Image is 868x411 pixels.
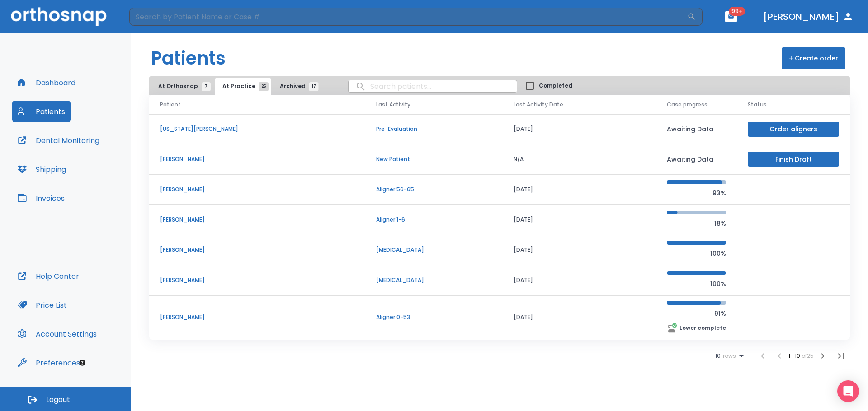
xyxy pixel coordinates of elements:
[667,308,726,319] p: 91%
[748,101,767,109] span: Status
[748,152,839,167] button: Finish Draft
[376,185,492,194] p: Aligner 56-65
[802,352,814,360] span: of 25
[721,353,736,359] span: rows
[349,78,517,95] input: search
[729,7,745,16] span: 99+
[667,188,726,199] p: 93%
[12,187,70,209] button: Invoices
[376,101,410,109] span: Last Activity
[129,8,687,26] input: Search by Patient Name or Case #
[202,82,211,91] span: 7
[46,395,70,405] span: Logout
[151,45,226,72] h1: Patients
[12,72,81,93] button: Dashboard
[160,125,354,133] p: [US_STATE][PERSON_NAME]
[503,175,656,205] td: [DATE]
[667,278,726,289] p: 100%
[837,380,859,402] div: Open Intercom Messenger
[280,82,314,90] span: Archived
[12,158,71,180] button: Shipping
[151,78,323,95] div: tabs
[514,101,563,109] span: Last Activity Date
[12,101,71,122] button: Patients
[12,294,72,316] button: Price List
[503,339,656,369] td: [DATE]
[160,185,354,194] p: [PERSON_NAME]
[12,352,85,374] button: Preferences
[679,324,726,332] p: Lower complete
[160,155,354,163] p: [PERSON_NAME]
[376,276,492,284] p: [MEDICAL_DATA]
[160,246,354,254] p: [PERSON_NAME]
[788,352,802,360] span: 1 - 10
[376,313,492,321] p: Aligner 0-53
[160,216,354,224] p: [PERSON_NAME]
[503,114,656,144] td: [DATE]
[11,7,107,26] img: Orthosnap
[667,101,708,109] span: Case progress
[160,313,354,321] p: [PERSON_NAME]
[667,154,726,165] p: Awaiting Data
[503,296,656,339] td: [DATE]
[259,82,269,91] span: 25
[667,218,726,229] p: 18%
[12,323,102,345] button: Account Settings
[376,246,492,254] p: [MEDICAL_DATA]
[503,205,656,235] td: [DATE]
[158,82,206,90] span: At Orthosnap
[539,82,572,90] span: Completed
[503,265,656,296] td: [DATE]
[748,122,839,137] button: Order aligners
[160,276,354,284] p: [PERSON_NAME]
[376,125,492,133] p: Pre-Evaluation
[503,235,656,265] td: [DATE]
[503,144,656,175] td: N/A
[222,82,264,90] span: At Practice
[12,265,85,287] button: Help Center
[759,9,857,25] button: [PERSON_NAME]
[376,155,492,163] p: New Patient
[667,124,726,134] p: Awaiting Data
[12,129,105,151] button: Dental Monitoring
[78,359,86,367] div: Tooltip anchor
[160,101,181,109] span: Patient
[667,248,726,259] p: 100%
[309,82,319,91] span: 17
[715,353,721,359] span: 10
[782,47,845,69] button: + Create order
[376,216,492,224] p: Aligner 1-6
